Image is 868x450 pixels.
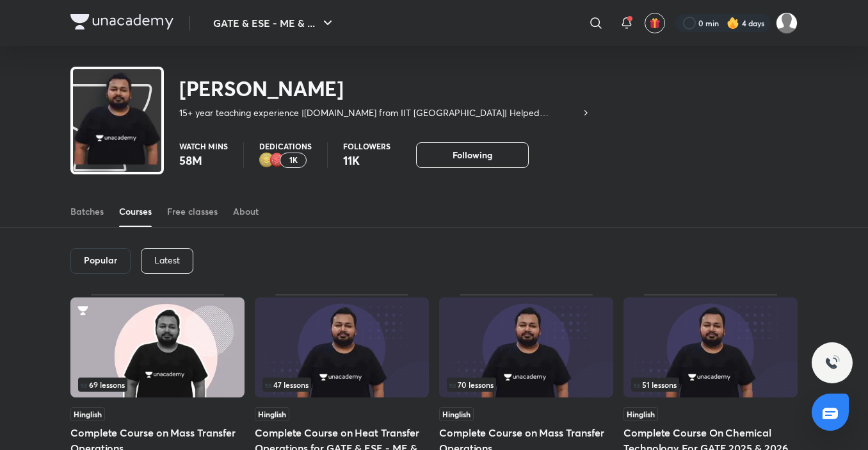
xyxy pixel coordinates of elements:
[205,10,343,36] button: GATE & ESE - ME & ...
[78,378,237,392] div: infosection
[262,378,421,392] div: left
[447,378,606,392] div: left
[179,142,228,150] p: Watch mins
[70,297,245,397] img: Thumbnail
[449,381,494,388] span: 70 lessons
[649,17,661,29] img: avatar
[439,407,474,421] span: Hinglish
[70,205,104,218] div: Batches
[262,378,421,392] div: infocontainer
[255,297,429,397] img: Thumbnail
[727,17,739,29] img: streak
[255,407,289,421] span: Hinglish
[154,255,180,265] p: Latest
[179,76,591,101] h2: [PERSON_NAME]
[634,381,677,388] span: 51 lessons
[343,142,390,150] p: Followers
[439,297,613,397] img: Thumbnail
[623,297,798,397] img: Thumbnail
[623,407,658,421] span: Hinglish
[453,149,492,162] span: Following
[343,153,390,168] p: 11K
[84,255,117,265] h6: Popular
[269,153,285,168] img: educator badge1
[179,153,228,168] p: 58M
[447,378,606,392] div: infosection
[416,142,529,168] button: Following
[265,381,309,388] span: 47 lessons
[289,156,298,165] p: 1K
[70,407,105,421] span: Hinglish
[824,355,840,371] img: ttu
[70,196,104,227] a: Batches
[645,13,665,33] button: avatar
[78,378,237,392] div: left
[119,196,152,227] a: Courses
[259,153,275,168] img: educator badge2
[233,196,259,227] a: About
[78,378,237,392] div: infocontainer
[167,205,218,218] div: Free classes
[262,378,421,392] div: infosection
[631,378,790,392] div: infosection
[167,196,218,227] a: Free classes
[70,14,173,29] img: Company Logo
[259,142,312,150] p: Dedications
[776,12,798,34] img: pradhap B
[81,381,125,388] span: 69 lessons
[447,378,606,392] div: infocontainer
[179,106,581,119] p: 15+ year teaching experience |[DOMAIN_NAME] from IIT [GEOGRAPHIC_DATA]| Helped thousands of stude...
[631,378,790,392] div: infocontainer
[233,205,259,218] div: About
[631,378,790,392] div: left
[70,14,173,33] a: Company Logo
[119,205,152,218] div: Courses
